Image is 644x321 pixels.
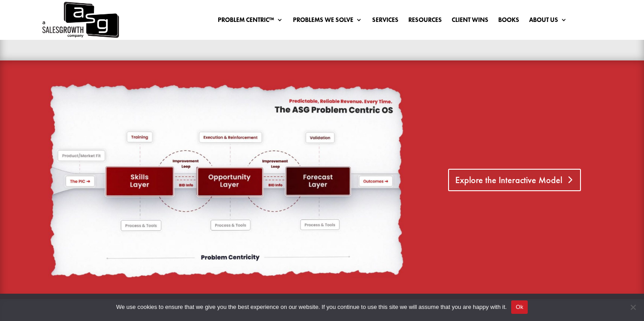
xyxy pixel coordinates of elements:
a: About Us [529,17,567,26]
a: Client Wins [452,17,488,26]
span: We use cookies to ensure that we give you the best experience on our website. If you continue to ... [116,303,507,312]
a: Resources [408,17,442,26]
a: Services [372,17,398,26]
a: Explore the Interactive Model [448,169,581,191]
button: Ok [511,300,528,314]
a: Problems We Solve [293,17,362,26]
a: Books [498,17,519,26]
span: No [628,303,637,312]
img: OS Background [48,80,403,279]
a: Problem Centric™ [218,17,283,26]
